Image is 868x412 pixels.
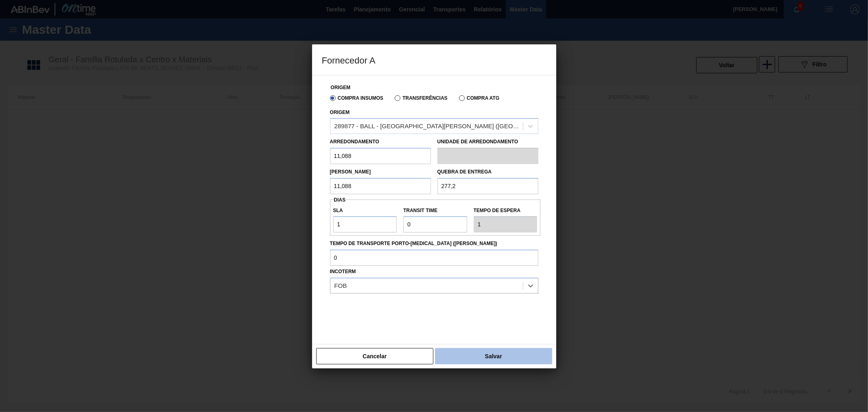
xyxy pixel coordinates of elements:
label: Incoterm [330,269,356,274]
button: Cancelar [316,348,434,364]
label: Tempo de Transporte Porto-[MEDICAL_DATA] ([PERSON_NAME]) [330,238,538,250]
label: Arredondamento [330,139,379,145]
span: Dias [334,197,346,203]
label: Quebra de entrega [437,169,492,175]
label: SLA [333,205,397,217]
label: Compra Insumos [330,95,383,101]
div: FOB [335,283,347,289]
label: Origem [330,110,350,115]
label: Compra ATG [459,95,499,101]
label: Transit Time [403,205,467,217]
label: Transferências [395,95,448,101]
h3: Fornecedor A [312,44,556,75]
button: Salvar [435,348,552,364]
label: [PERSON_NAME] [330,169,371,175]
label: Tempo de espera [474,205,538,217]
div: 289877 - BALL - [GEOGRAPHIC_DATA][PERSON_NAME] ([GEOGRAPHIC_DATA]) [335,123,524,130]
label: Origem [331,85,351,90]
label: Unidade de arredondamento [437,136,538,148]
